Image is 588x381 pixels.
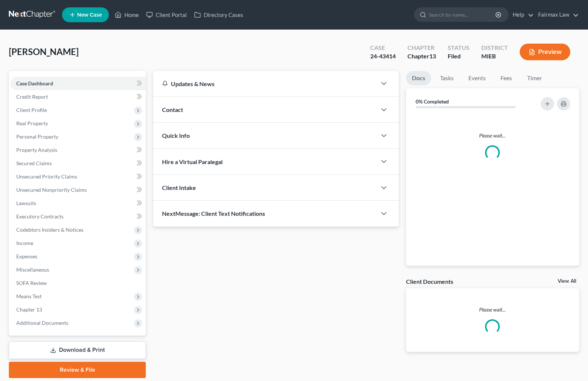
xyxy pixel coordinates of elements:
a: Credit Report [10,90,146,103]
span: Unsecured Priority Claims [16,173,77,180]
span: Chapter 13 [16,306,42,313]
a: Property Analysis [10,143,146,157]
a: View All [558,279,576,284]
a: Help [509,8,534,21]
a: Docs [406,71,431,85]
span: Expenses [16,253,37,259]
a: Lawsuits [10,197,146,210]
span: Lawsuits [16,200,36,206]
span: Contact [162,106,183,113]
span: 13 [429,52,436,59]
a: SOFA Review [10,276,146,290]
p: Please wait... [412,132,573,139]
span: Client Intake [162,184,196,191]
a: Client Portal [142,8,190,21]
a: Secured Claims [10,157,146,170]
button: Preview [520,44,570,60]
a: Unsecured Priority Claims [10,170,146,183]
div: District [481,44,508,52]
a: Directory Cases [190,8,247,21]
span: Personal Property [16,133,58,140]
a: Download & Print [9,341,146,359]
span: Means Test [16,293,42,299]
a: Unsecured Nonpriority Claims [10,183,146,197]
strong: 0% Completed [416,98,449,105]
span: Codebtors Insiders & Notices [16,227,83,233]
span: Miscellaneous [16,266,49,273]
p: Please wait... [406,306,579,313]
a: Events [463,71,492,85]
a: Fairmax Law [534,8,579,21]
span: Additional Documents [16,320,68,326]
span: Case Dashboard [16,80,53,86]
span: New Case [77,12,102,18]
a: Tasks [434,71,460,85]
div: Case [370,44,396,52]
span: SOFA Review [16,280,47,286]
a: Executory Contracts [10,210,146,223]
a: Home [111,8,142,21]
div: MIEB [481,52,508,61]
span: Unsecured Nonpriority Claims [16,187,87,193]
div: Updates & News [162,80,368,88]
a: Timer [521,71,548,85]
div: 24-43414 [370,52,396,61]
span: Secured Claims [16,160,52,166]
span: Real Property [16,120,48,126]
a: Fees [495,71,518,85]
span: NextMessage: Client Text Notifications [162,210,265,217]
span: [PERSON_NAME] [9,46,79,57]
div: Client Documents [406,278,453,285]
div: Chapter [408,44,436,52]
span: Property Analysis [16,147,57,153]
span: Quick Info [162,132,190,139]
input: Search by name... [429,8,496,21]
span: Income [16,240,33,246]
span: Client Profile [16,107,47,113]
a: Review & File [9,362,146,378]
div: Status [448,44,470,52]
span: Hire a Virtual Paralegal [162,158,223,165]
span: Credit Report [16,93,48,100]
div: Chapter [408,52,436,61]
div: Filed [448,52,470,61]
span: Executory Contracts [16,213,63,220]
a: Case Dashboard [10,77,146,90]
